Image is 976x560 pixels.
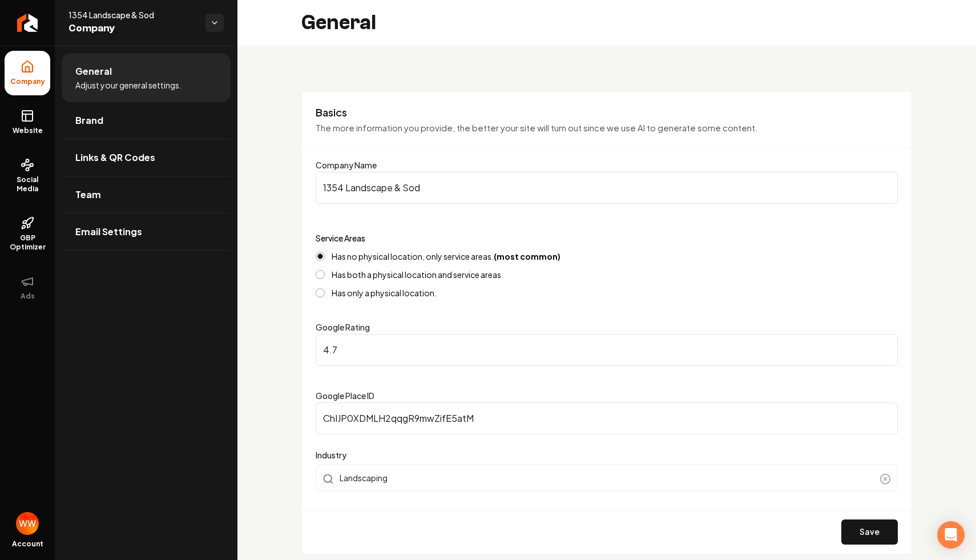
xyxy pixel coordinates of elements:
label: Has only a physical location. [332,289,437,297]
span: Account [12,539,43,549]
span: Social Media [5,175,50,194]
span: General [75,65,112,78]
span: Email Settings [75,225,142,239]
span: Team [75,188,101,202]
img: Will Wallace [16,512,39,535]
span: Company [6,77,50,86]
label: Google Place ID [316,390,374,401]
h2: General [301,11,376,34]
label: Has no physical location, only service areas. [332,252,560,260]
p: The more information you provide, the better your site will turn out since we use AI to generate ... [316,122,898,135]
span: Ads [16,292,39,301]
a: Website [5,100,50,144]
div: Open Intercom Messenger [937,521,965,549]
a: Brand [62,102,231,139]
button: Save [841,519,898,545]
span: Adjust your general settings. [75,79,182,91]
input: Google Rating [316,334,898,366]
span: 1354 Landscape & Sod [68,9,196,21]
label: Service Areas [316,233,365,243]
span: Company [68,21,196,37]
strong: (most common) [494,251,560,261]
a: Email Settings [62,213,231,250]
h3: Basics [316,106,898,119]
span: Brand [75,114,103,127]
button: Open user button [16,512,39,535]
span: Website [8,126,47,135]
label: Google Rating [316,322,370,332]
label: Has both a physical location and service areas. [332,271,503,279]
a: Links & QR Codes [62,139,231,176]
input: Google Place ID [316,402,898,434]
label: Industry [316,448,898,462]
a: Social Media [5,149,50,203]
input: Company Name [316,172,898,204]
a: GBP Optimizer [5,207,50,261]
span: Links & QR Codes [75,151,155,164]
img: Rebolt Logo [17,14,38,32]
button: Ads [5,265,50,310]
span: GBP Optimizer [5,233,50,252]
label: Company Name [316,160,377,170]
a: Team [62,176,231,213]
